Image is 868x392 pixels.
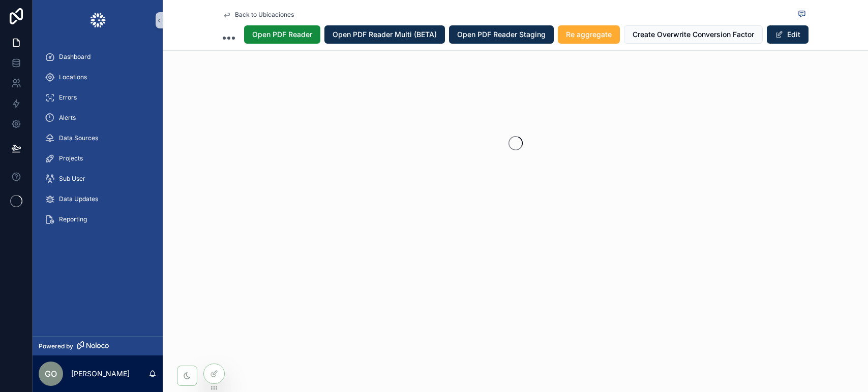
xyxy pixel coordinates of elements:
span: Dashboard [59,53,91,61]
span: Reporting [59,215,87,223]
a: Errors [39,88,157,107]
button: Create Overwrite Conversion Factor [624,25,763,44]
span: Data Sources [59,134,98,142]
a: Back to Ubicaciones [223,11,294,19]
a: Alerts [39,109,157,127]
a: Sub User [39,170,157,188]
span: Open PDF Reader Staging [457,29,546,40]
button: Open PDF Reader Staging [449,25,554,44]
a: Projects [39,149,157,168]
span: Sub User [59,175,85,183]
a: Reporting [39,210,157,228]
span: Powered by [39,342,73,350]
p: [PERSON_NAME] [71,369,130,379]
a: Powered by [33,337,163,355]
span: Open PDF Reader Multi (BETA) [333,29,437,40]
div: scrollable content [33,41,163,242]
button: Open PDF Reader [244,25,320,44]
span: Create Overwrite Conversion Factor [633,29,754,40]
img: App logo [89,12,106,28]
span: Alerts [59,114,76,122]
span: Open PDF Reader [252,29,312,40]
button: Re aggregate [558,25,620,44]
a: Locations [39,68,157,86]
a: Dashboard [39,48,157,66]
button: Edit [767,25,809,44]
span: Re aggregate [566,29,612,40]
span: Projects [59,154,83,162]
button: Open PDF Reader Multi (BETA) [324,25,445,44]
span: Data Updates [59,195,98,203]
a: Data Sources [39,129,157,147]
span: GO [45,368,57,380]
a: Data Updates [39,190,157,208]
span: Back to Ubicaciones [235,11,294,19]
span: Errors [59,93,77,102]
span: Locations [59,73,87,81]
